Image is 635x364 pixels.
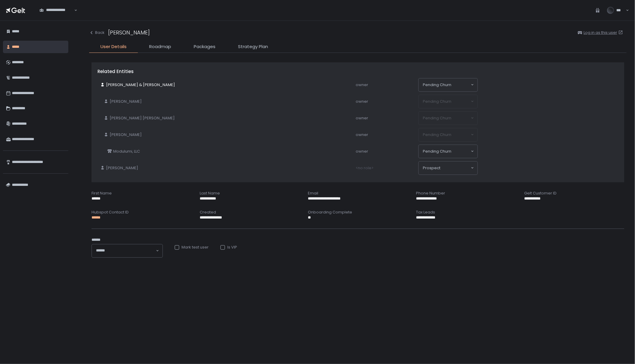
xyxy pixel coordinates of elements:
span: Strategy Plan [238,43,268,50]
span: [PERSON_NAME] [110,132,142,137]
span: [PERSON_NAME] [PERSON_NAME] [110,115,175,121]
div: Search for option [419,145,478,158]
div: Email [308,191,408,196]
span: Roadmap [149,43,171,50]
input: Search for option [451,82,470,88]
a: Log in as this user [584,30,624,35]
div: [PERSON_NAME] [108,29,150,37]
input: Search for option [40,13,74,19]
div: First Name [92,191,191,196]
span: pending Churn [423,149,451,154]
span: owner [356,99,368,104]
input: Search for option [451,148,470,154]
span: prospect [423,165,440,171]
div: Search for option [92,244,163,257]
div: Related Entities [97,68,618,75]
span: owner [356,115,368,121]
span: Packages [194,43,215,50]
input: Search for option [108,248,155,254]
span: <no role> [356,165,374,171]
a: [PERSON_NAME] [101,130,144,140]
span: owner [356,132,368,137]
div: Search for option [36,4,77,16]
a: [PERSON_NAME] [98,163,141,173]
span: [PERSON_NAME] & [PERSON_NAME] [106,82,175,88]
a: Modulumi, LLC [105,146,142,156]
div: Tax Leads [416,210,516,215]
div: Gelt Customer ID [524,191,624,196]
div: Search for option [419,162,478,175]
span: [PERSON_NAME] [110,99,142,104]
button: Back [89,30,105,35]
span: Modulumi, LLC [113,149,140,154]
div: Phone Number [416,191,516,196]
span: pending Churn [423,82,451,88]
div: Search for option [419,78,478,91]
div: Hubspot Contact ID [92,210,191,215]
a: [PERSON_NAME] & [PERSON_NAME] [98,80,177,90]
span: owner [356,82,368,88]
span: owner [356,148,368,154]
div: Onboarding Complete [308,210,408,215]
div: Created [200,210,300,215]
span: [PERSON_NAME] [106,165,138,171]
div: Last Name [200,191,300,196]
a: [PERSON_NAME] [PERSON_NAME] [101,113,177,123]
span: User Details [100,43,127,50]
a: [PERSON_NAME] [101,96,144,107]
input: Search for option [440,165,470,171]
